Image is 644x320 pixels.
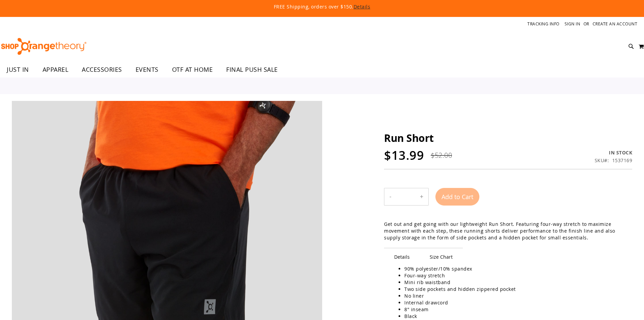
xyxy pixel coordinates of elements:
a: OTF AT HOME [165,62,220,78]
div: In stock [595,149,633,156]
a: Tracking Info [527,21,559,27]
button: Decrease product quantity [384,188,397,205]
div: Get out and get going with our lightweight Run Short. Featuring four-way stretch to maximize move... [384,221,632,241]
span: ACCESSORIES [82,62,122,77]
li: Mini rib waistband [404,279,625,286]
a: EVENTS [129,62,165,78]
a: ACCESSORIES [75,62,129,78]
span: $13.99 [384,147,424,164]
input: Product quantity [397,189,415,205]
div: Availability [595,149,633,156]
a: Create an Account [593,21,638,27]
button: Increase product quantity [415,188,428,205]
span: JUST IN [7,62,29,77]
li: Two side pockets and hidden zippered pocket [404,286,625,293]
li: Internal drawcord [404,299,625,306]
a: APPAREL [36,62,75,77]
span: FINAL PUSH SALE [226,62,278,77]
span: Run Short [384,131,434,145]
span: Details [384,248,420,265]
a: Sign In [565,21,580,27]
a: Details [354,3,371,10]
span: APPAREL [43,62,69,77]
span: OTF AT HOME [172,62,213,77]
strong: SKU [595,157,609,164]
span: $52.00 [431,151,452,160]
li: No liner [404,293,625,299]
span: EVENTS [136,62,159,77]
li: Four-way stretch [404,272,625,279]
span: Size Chart [420,248,463,265]
li: 90% polyester/10% spandex [404,265,625,272]
a: FINAL PUSH SALE [219,62,285,78]
li: 8" inseam [404,306,625,313]
p: FREE Shipping, orders over $150. [119,3,525,10]
li: Black [404,313,625,320]
div: 1537169 [612,157,633,164]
